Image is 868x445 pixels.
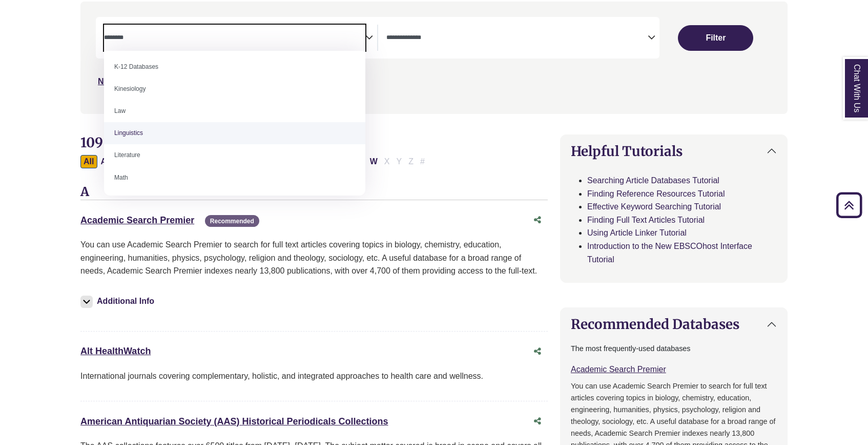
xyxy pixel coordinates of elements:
[527,412,548,431] button: Share this database
[833,198,865,212] a: Back to Top
[80,185,548,200] h3: A
[587,242,752,264] a: Introduction to the New EBSCOhost Interface Tutorial
[104,122,365,144] li: Linguistics
[104,56,365,78] li: K-12 Databases
[587,216,705,224] a: Finding Full Text Articles Tutorial
[80,346,151,356] a: Alt HealthWatch
[80,370,548,383] p: International journals covering complementary, holistic, and integrated approaches to health care...
[104,100,365,122] li: Law
[80,155,97,168] button: All
[80,215,194,225] a: Academic Search Premier
[527,210,548,230] button: Share this database
[104,167,365,189] li: Math
[561,308,787,340] button: Recommended Databases
[80,157,429,165] div: Alpha-list to filter by first letter of database name
[678,25,753,51] button: Submit for Search Results
[80,2,788,113] nav: Search filters
[386,34,648,43] textarea: Search
[571,365,666,374] a: Academic Search Premier
[104,144,365,166] li: Literature
[587,228,687,237] a: Using Article Linker Tutorial
[104,78,365,100] li: Kinesiology
[367,155,381,168] button: Filter Results W
[80,238,548,278] p: You can use Academic Search Premier to search for full text articles covering topics in biology, ...
[587,176,719,185] a: Searching Article Databases Tutorial
[587,202,721,211] a: Effective Keyword Searching Tutorial
[80,134,173,151] span: 109 Databases
[571,343,777,355] p: The most frequently-used databases
[587,189,725,198] a: Finding Reference Resources Tutorial
[561,135,787,167] button: Helpful Tutorials
[527,342,548,361] button: Share this database
[80,416,388,427] a: American Antiquarian Society (AAS) Historical Periodicals Collections
[205,215,259,227] span: Recommended
[98,155,110,168] button: Filter Results A
[98,77,341,86] a: Not sure where to start? Check our Recommended Databases.
[104,34,365,43] textarea: Search
[80,294,157,308] button: Additional Info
